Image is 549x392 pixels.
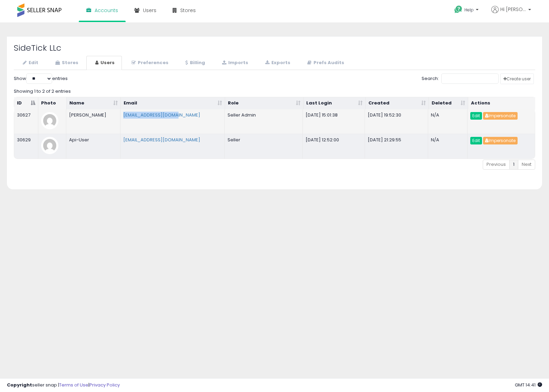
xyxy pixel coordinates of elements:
button: Impersonate [483,112,518,120]
div: Showing 1 to 2 of 2 entries [14,86,535,95]
a: Users [86,56,122,70]
th: Photo [38,97,67,110]
button: Impersonate [483,137,518,144]
th: Last Login: activate to sort column ascending [304,97,366,110]
td: Seller [225,134,303,159]
label: Search: [422,73,499,84]
span: Create user [503,76,531,82]
span: Accounts [95,7,118,14]
label: Show entries [14,73,68,84]
td: [DATE] 21:29:55 [365,134,428,159]
a: [EMAIL_ADDRESS][DOMAIN_NAME] [123,137,200,143]
a: Edit [470,137,482,144]
td: [DATE] 19:52:30 [365,109,428,134]
td: N/A [428,134,468,159]
a: Prefs Audits [298,56,351,70]
td: [DATE] 15:01:38 [303,109,365,134]
th: ID: activate to sort column descending [14,97,38,110]
td: N/A [428,109,468,134]
a: Billing [176,56,212,70]
th: Actions [468,97,536,110]
td: Api-User [66,134,121,159]
a: Impersonate [483,112,518,119]
th: Name: activate to sort column ascending [67,97,121,110]
th: Role: activate to sort column ascending [225,97,304,110]
span: Hi [PERSON_NAME] [500,6,526,13]
a: Stores [46,56,86,70]
td: Seller Admin [225,109,303,134]
select: Showentries [26,73,52,84]
h2: SideTick LLc [14,43,535,52]
a: Preferences [123,56,176,70]
td: 30627 [14,109,38,134]
th: Deleted: activate to sort column ascending [429,97,468,110]
a: Imports [213,56,256,70]
i: Get Help [454,5,463,14]
a: Edit [14,56,46,70]
th: Created: activate to sort column ascending [366,97,429,110]
span: Stores [180,7,196,14]
span: Users [143,7,156,14]
input: Search: [441,73,499,84]
a: Next [518,160,535,170]
span: Help [464,7,474,13]
a: Hi [PERSON_NAME] [491,6,531,21]
a: Previous [483,160,510,170]
img: profile [41,137,58,154]
a: [EMAIL_ADDRESS][DOMAIN_NAME] [123,112,200,118]
a: Edit [470,112,482,120]
td: 30629 [14,134,38,159]
a: Exports [256,56,298,70]
img: profile [41,112,58,129]
td: [DATE] 12:52:00 [303,134,365,159]
a: 1 [509,160,518,170]
a: Impersonate [483,137,518,144]
th: Email: activate to sort column ascending [121,97,225,110]
a: Create user [500,73,534,84]
td: [PERSON_NAME] [66,109,121,134]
